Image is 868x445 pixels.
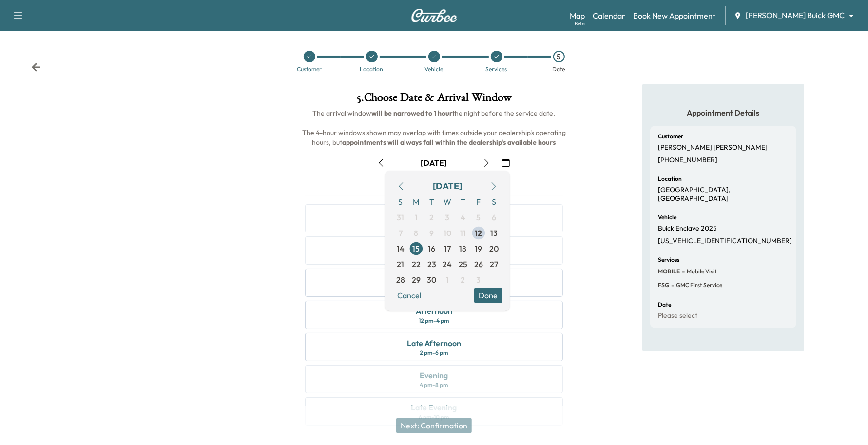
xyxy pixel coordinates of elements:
span: 2 [430,212,434,223]
p: [PERSON_NAME] [PERSON_NAME] [658,143,768,152]
span: S [486,194,502,210]
span: 3 [477,274,481,286]
span: S [393,194,408,210]
button: Cancel [393,288,426,303]
span: 23 [427,258,436,270]
span: 12 [475,227,482,239]
span: 24 [443,258,452,270]
h6: Customer [658,134,683,139]
span: 9 [430,227,434,239]
span: 17 [444,243,451,254]
p: [GEOGRAPHIC_DATA], [GEOGRAPHIC_DATA] [658,186,789,203]
span: 20 [490,243,499,254]
span: 6 [492,212,497,223]
div: Beta [575,20,585,27]
span: [PERSON_NAME] Buick GMC [746,10,845,21]
span: W [440,194,455,210]
span: 5 [477,212,481,223]
span: T [455,194,471,210]
a: MapBeta [570,10,585,21]
div: Vehicle [425,66,444,72]
span: 2 [461,274,465,286]
div: 5 [553,51,565,62]
div: 2 pm - 6 pm [420,349,448,357]
span: GMC First Service [674,281,722,289]
b: appointments will always fall within the dealership's available hours [342,138,556,147]
div: Location [360,66,384,72]
p: [US_VEHICLE_IDENTIFICATION_NUMBER] [658,237,792,246]
span: 21 [397,258,405,270]
div: Late Afternoon [407,337,461,349]
span: 27 [490,258,499,270]
h1: 5 . Choose Date & Arrival Window [297,92,571,108]
img: Curbee Logo [411,9,458,22]
span: Mobile Visit [685,268,717,275]
span: - [669,280,674,290]
div: Date [553,66,565,72]
h6: Vehicle [658,214,676,220]
h6: Date [658,302,671,308]
span: 31 [397,212,405,223]
span: 30 [427,274,437,286]
h6: Services [658,257,679,263]
span: 16 [428,243,436,254]
p: Buick Enclave 2025 [658,224,717,233]
span: 4 [461,212,465,223]
span: - [680,267,685,276]
button: Done [474,288,502,303]
span: 19 [475,243,482,254]
b: will be narrowed to 1 hour [371,109,452,117]
div: Customer [297,66,322,72]
span: 10 [444,227,451,239]
span: M [408,194,424,210]
span: 11 [460,227,466,239]
span: 14 [397,243,405,254]
span: 25 [459,258,467,270]
span: MOBILE [658,268,680,275]
span: 22 [412,258,421,270]
p: [PHONE_NUMBER] [658,156,717,165]
span: 15 [413,243,420,254]
span: F [471,194,486,210]
span: 28 [396,274,405,286]
span: 26 [474,258,483,270]
span: FSG [658,281,669,289]
span: 29 [412,274,421,286]
span: 7 [399,227,403,239]
span: T [424,194,440,210]
div: 12 pm - 4 pm [419,317,449,325]
div: [DATE] [421,157,447,168]
span: 3 [445,212,450,223]
div: [DATE] [433,179,462,193]
a: Book New Appointment [633,10,715,21]
h5: Appointment Details [650,107,796,118]
span: 1 [415,212,418,223]
span: The arrival window the night before the service date. The 4-hour windows shown may overlap with t... [302,109,567,147]
span: 18 [460,243,467,254]
p: Please select [658,311,697,320]
h6: Location [658,176,682,182]
span: 8 [414,227,419,239]
span: 13 [491,227,498,239]
div: Services [486,66,507,72]
span: 1 [446,274,449,286]
div: Back [31,62,41,72]
a: Calendar [593,10,625,21]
